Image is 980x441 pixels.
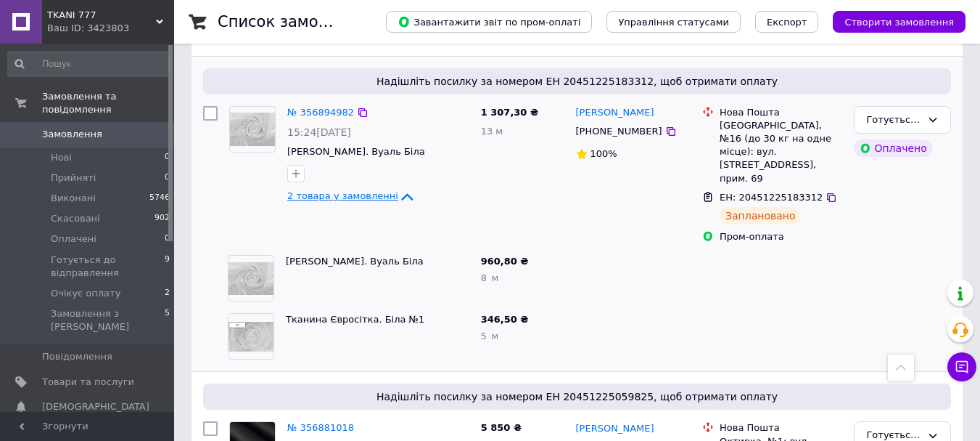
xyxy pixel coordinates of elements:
span: 2 [165,287,170,300]
span: Оплачені [51,232,96,246]
button: Створити замовлення [833,11,965,33]
span: Повідомлення [42,350,112,363]
button: Експорт [755,11,819,33]
div: [PHONE_NUMBER] [573,122,665,141]
span: 5 [165,307,170,333]
button: Чат з покупцем [947,352,976,381]
div: [GEOGRAPHIC_DATA], №16 (до 30 кг на одне місце): вул. [STREET_ADDRESS], прим. 69 [720,119,842,185]
span: Товари та послуги [42,376,134,389]
button: Управління статусами [606,11,741,33]
span: Прийняті [51,171,96,185]
span: Надішліть посилку за номером ЕН 20451225059825, щоб отримати оплату [209,389,945,404]
a: Тканина Євросітка. Біла №1 [286,314,424,325]
span: 15:24[DATE] [287,126,351,138]
span: 0 [165,151,170,164]
span: Виконані [51,192,96,205]
span: 2 товара у замовленні [287,191,398,202]
span: 902 [155,212,170,225]
span: Нові [51,151,72,164]
a: Створити замовлення [818,16,965,27]
span: [DEMOGRAPHIC_DATA] [42,400,149,413]
div: Нова Пошта [720,106,842,119]
span: 960,80 ₴ [481,256,529,267]
span: Надішліть посилку за номером ЕН 20451225183312, щоб отримати оплату [209,74,945,89]
a: [PERSON_NAME]. Вуаль Біла [287,146,425,157]
div: Ваш ID: 3423803 [47,22,174,35]
span: Замовлення з [PERSON_NAME] [51,307,165,333]
button: Завантажити звіт по пром-оплаті [386,11,592,33]
h1: Список замовлень [218,13,365,31]
a: [PERSON_NAME] [576,422,654,436]
a: [PERSON_NAME]. Вуаль Біла [286,256,424,267]
img: Фото товару [228,262,273,296]
input: Пошук [7,51,171,77]
a: № 356894982 [287,107,354,118]
a: Фото товару [229,106,276,153]
a: № 356881018 [287,422,354,433]
span: ТKANI 777 [47,9,156,22]
span: 5746 [149,192,170,205]
span: Замовлення [42,128,102,141]
div: Нова Пошта [720,421,842,434]
span: 13 м [481,126,503,137]
div: Готується до відправлення [866,113,921,128]
span: ЕН: 20451225183312 [720,192,823,203]
div: Заплановано [720,207,802,224]
img: Фото товару [228,322,273,352]
span: Завантажити звіт по пром-оплаті [398,15,580,28]
span: Скасовані [51,212,100,225]
span: Створити замовлення [844,17,954,28]
a: 2 товара у замовленні [287,190,416,201]
span: 346,50 ₴ [481,314,529,325]
span: 9 [165,254,170,280]
div: Оплачено [854,139,932,157]
span: Очікує оплату [51,287,120,300]
span: Управління статусами [618,17,729,28]
span: Експорт [767,17,807,28]
span: 0 [165,232,170,246]
a: [PERSON_NAME] [576,106,654,120]
span: 5 850 ₴ [481,422,522,433]
span: 1 307,30 ₴ [481,107,538,118]
span: 100% [590,148,617,159]
span: Готується до відправлення [51,254,165,280]
span: Замовлення та повідомлення [42,90,174,116]
div: Пром-оплата [720,230,842,243]
span: 8 м [481,272,499,283]
span: 5 м [481,331,499,341]
span: 0 [165,171,170,185]
img: Фото товару [230,113,275,146]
